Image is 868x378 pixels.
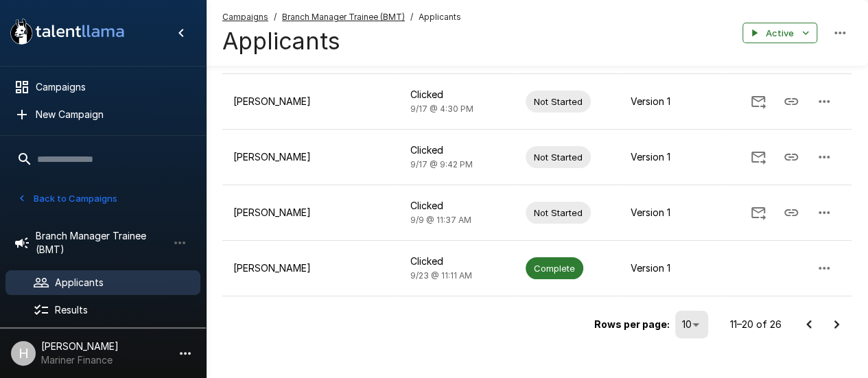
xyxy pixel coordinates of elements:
[675,311,708,338] div: 10
[526,262,583,275] span: Complete
[742,150,775,162] span: Send Invitation
[526,151,591,164] span: Not Started
[419,10,461,24] span: Applicants
[410,215,471,225] span: 9/9 @ 11:37 AM
[594,318,670,331] p: Rows per page:
[526,95,591,108] span: Not Started
[233,150,388,164] p: [PERSON_NAME]
[410,199,504,213] p: Clicked
[775,206,808,217] span: Copy Interview Link
[233,95,388,108] p: [PERSON_NAME]
[795,311,823,338] button: Go to previous page
[410,88,504,102] p: Clicked
[823,311,850,338] button: Go to next page
[410,159,473,169] span: 9/17 @ 9:42 PM
[631,95,716,108] p: Version 1
[730,318,782,331] p: 11–20 of 26
[631,206,716,220] p: Version 1
[410,10,413,24] span: /
[631,261,716,275] p: Version 1
[233,206,388,220] p: [PERSON_NAME]
[410,104,473,114] span: 9/17 @ 4:30 PM
[742,206,775,217] span: Send Invitation
[526,206,591,220] span: Not Started
[410,143,504,157] p: Clicked
[775,150,808,162] span: Copy Interview Link
[222,12,268,22] u: Campaigns
[410,270,472,281] span: 9/23 @ 11:11 AM
[410,255,504,268] p: Clicked
[274,10,277,24] span: /
[222,27,461,56] h4: Applicants
[742,95,775,106] span: Send Invitation
[742,23,817,44] button: Active
[282,12,405,22] u: Branch Manager Trainee (BMT)
[631,150,716,164] p: Version 1
[775,95,808,106] span: Copy Interview Link
[233,261,388,275] p: [PERSON_NAME]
